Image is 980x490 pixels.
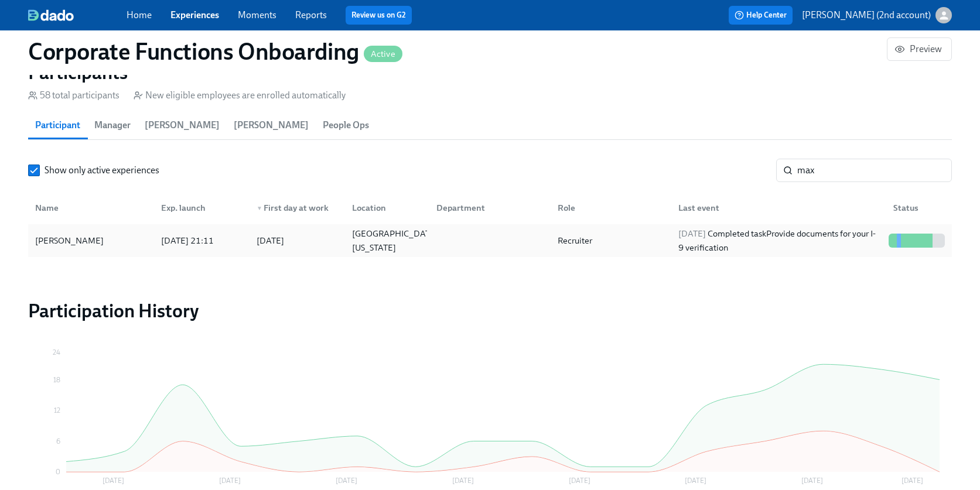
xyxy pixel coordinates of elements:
div: [DATE] [257,234,284,248]
button: [PERSON_NAME] (2nd account) [802,7,952,23]
tspan: [DATE] [801,477,823,485]
div: [GEOGRAPHIC_DATA], [US_STATE] [347,227,445,255]
div: Recruiter [553,234,670,248]
div: Last event [669,196,884,220]
div: [DATE] 21:11 [156,234,247,248]
a: Review us on G2 [351,9,406,21]
span: Manager [94,117,131,133]
tspan: 24 [53,348,60,357]
tspan: 6 [56,437,60,446]
tspan: [DATE] [902,477,923,485]
tspan: 18 [53,376,60,384]
span: ▼ [257,205,262,211]
div: Role [553,201,670,215]
tspan: [DATE] [336,477,357,485]
span: Active [364,50,402,59]
tspan: 12 [54,406,60,414]
button: Review us on G2 [346,6,412,25]
div: 58 total participants [28,89,119,102]
p: [PERSON_NAME] (2nd account) [802,9,931,22]
button: Help Center [729,6,793,25]
span: [PERSON_NAME] [234,117,309,133]
div: Location [343,196,426,220]
div: Exp. launch [156,201,247,215]
span: [PERSON_NAME] [145,117,220,133]
span: Help Center [735,9,787,21]
a: Home [127,9,152,20]
div: Department [432,201,548,215]
tspan: [DATE] [685,477,706,485]
div: [PERSON_NAME] [30,234,152,248]
div: Role [548,196,670,220]
tspan: [DATE] [452,477,474,485]
div: ▼First day at work [247,196,343,220]
button: Preview [887,37,952,61]
tspan: [DATE] [219,477,241,485]
a: Experiences [170,9,219,20]
tspan: [DATE] [569,477,590,485]
a: Moments [238,9,276,20]
span: People Ops [323,117,369,133]
h2: Participation History [28,299,952,323]
span: Show only active experiences [45,164,159,177]
h1: Corporate Functions Onboarding [28,37,402,66]
tspan: [DATE] [103,477,124,485]
img: dado [28,9,74,21]
div: Status [884,196,950,220]
div: Completed task Provide documents for your I-9 verification [674,227,884,255]
div: Last event [674,201,884,215]
span: [DATE] [678,228,706,239]
input: Search by name [797,159,952,182]
span: Preview [897,43,942,55]
a: dado [28,9,127,21]
div: Exp. launch [152,196,247,220]
div: First day at work [252,201,343,215]
div: Location [347,201,426,215]
div: New eligible employees are enrolled automatically [134,89,346,102]
div: Name [30,201,152,215]
span: Participant [35,117,80,133]
div: Department [427,196,548,220]
a: Reports [295,9,327,20]
div: [PERSON_NAME][DATE] 21:11[DATE][GEOGRAPHIC_DATA], [US_STATE]Recruiter[DATE] Completed taskProvide... [28,224,952,257]
div: Name [30,196,152,220]
tspan: 0 [56,468,60,476]
div: Status [889,201,950,215]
